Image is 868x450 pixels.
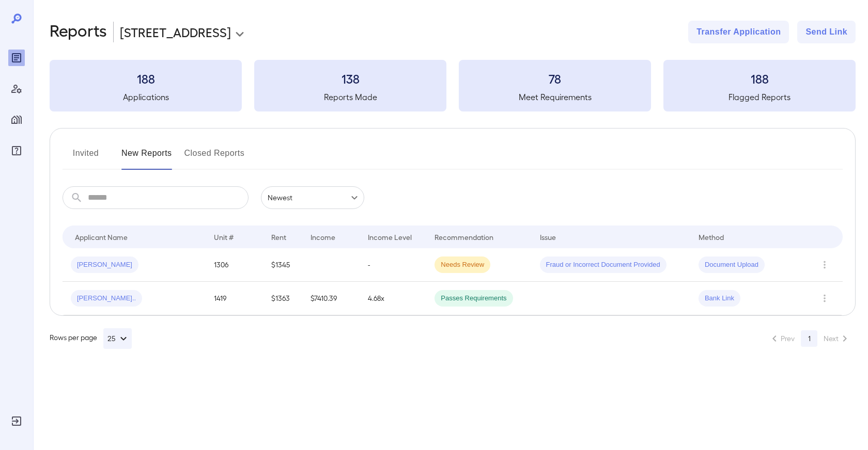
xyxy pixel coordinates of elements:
button: Send Link [797,21,856,43]
div: Manage Users [8,81,25,97]
div: Method [699,231,724,243]
button: New Reports [121,145,172,170]
div: Rent [271,231,288,243]
td: $1363 [263,282,302,315]
nav: pagination navigation [764,330,856,347]
h5: Reports Made [254,91,446,103]
div: Reports [8,50,25,66]
td: 4.68x [360,282,427,315]
span: Document Upload [699,260,765,270]
td: - [360,248,427,282]
summary: 188Applications138Reports Made78Meet Requirements188Flagged Reports [50,60,856,111]
td: 1419 [206,282,263,315]
h5: Applications [50,91,242,103]
td: $7410.39 [302,282,360,315]
h3: 188 [50,70,242,87]
div: Unit # [214,231,234,243]
button: Transfer Application [688,21,789,43]
button: Closed Reports [184,145,245,170]
div: FAQ [8,142,25,159]
p: [STREET_ADDRESS] [120,24,231,40]
span: [PERSON_NAME] [71,260,138,270]
h5: Meet Requirements [459,91,651,103]
div: Newest [261,186,364,209]
h3: 78 [459,70,651,87]
div: Rows per page [50,328,132,349]
div: Manage Properties [8,111,25,128]
h3: 138 [254,70,446,87]
td: 1306 [206,248,263,282]
button: page 1 [801,330,817,347]
span: Needs Review [435,260,490,270]
span: Fraud or Incorrect Document Provided [540,260,667,270]
div: Income [311,231,335,243]
div: Income Level [368,231,412,243]
button: Row Actions [816,290,833,307]
span: [PERSON_NAME].. [71,294,142,303]
button: Invited [63,145,109,170]
h3: 188 [663,70,856,87]
div: Applicant Name [75,231,128,243]
button: 25 [103,328,132,349]
h5: Flagged Reports [663,91,856,103]
h2: Reports [50,21,107,43]
div: Recommendation [435,231,493,243]
td: $1345 [263,248,302,282]
span: Passes Requirements [435,294,513,303]
div: Log Out [8,413,25,429]
button: Row Actions [816,256,833,273]
span: Bank Link [699,294,740,303]
div: Issue [540,231,556,243]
